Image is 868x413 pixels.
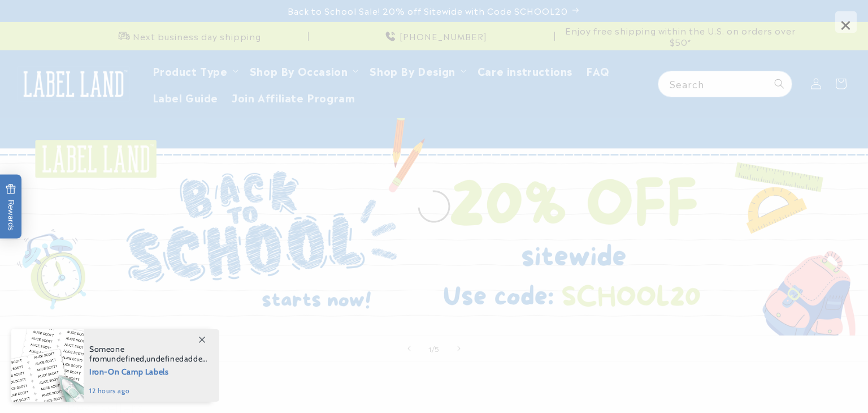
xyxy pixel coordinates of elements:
[835,11,857,33] span: Close
[631,360,857,402] iframe: Gorgias Floating Chat
[107,354,144,364] span: undefined
[89,345,207,364] span: Someone from , added this product to their cart.
[6,184,16,231] span: Rewards
[89,364,207,378] span: Iron-On Camp Labels
[89,386,207,396] span: 12 hours ago
[146,354,184,364] span: undefined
